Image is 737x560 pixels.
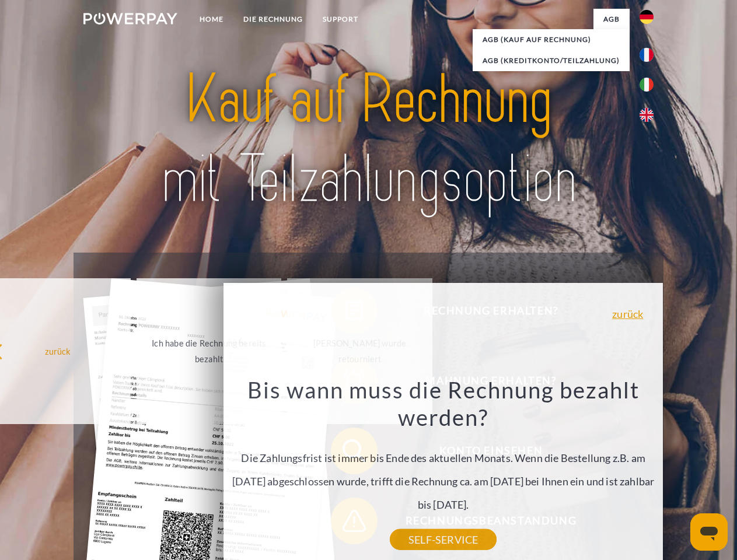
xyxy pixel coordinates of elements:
a: agb [593,9,630,30]
a: AGB (Kauf auf Rechnung) [473,29,630,50]
div: Die Zahlungsfrist ist immer bis Ende des aktuellen Monats. Wenn die Bestellung z.B. am [DATE] abg... [230,376,656,540]
div: Ich habe die Rechnung bereits bezahlt [144,335,275,367]
h3: Bis wann muss die Rechnung bezahlt werden? [230,376,656,432]
iframe: Schaltfläche zum Öffnen des Messaging-Fensters [690,513,728,551]
img: title-powerpay_de.svg [111,56,626,223]
a: zurück [612,309,643,319]
img: de [640,10,654,24]
a: AGB (Kreditkonto/Teilzahlung) [473,50,630,71]
img: fr [640,48,654,62]
a: DIE RECHNUNG [233,9,313,30]
img: logo-powerpay-white.svg [83,13,177,24]
a: Home [190,9,233,30]
img: en [640,108,654,122]
a: SELF-SERVICE [390,529,497,550]
img: it [640,78,654,92]
a: SUPPORT [313,9,368,30]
